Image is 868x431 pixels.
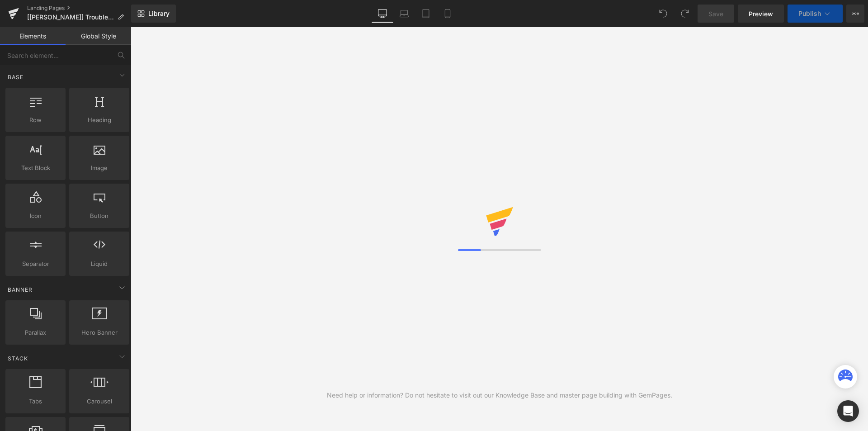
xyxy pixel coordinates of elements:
span: Button [72,211,127,221]
span: Base [7,73,24,81]
a: Landing Pages [27,5,131,12]
div: Open Intercom Messenger [837,400,859,422]
span: Library [148,9,170,18]
span: Preview [749,9,773,19]
button: Undo [654,5,672,23]
span: [[PERSON_NAME]] Troubleshoot Your FusionDock Max 2 [27,14,114,21]
div: Need help or information? Do not hesitate to visit out our Knowledge Base and master page buildin... [327,390,672,400]
a: Mobile [437,5,458,23]
a: New Library [131,5,176,23]
span: Publish [798,10,821,17]
a: Desktop [372,5,393,23]
span: Banner [7,285,33,294]
a: Tablet [415,5,437,23]
button: More [846,5,864,23]
a: Global Style [66,27,131,45]
span: Stack [7,354,29,363]
button: Publish [788,5,843,23]
span: Icon [8,211,63,221]
span: Row [8,115,63,125]
span: Separator [8,259,63,269]
button: Redo [676,5,694,23]
a: Laptop [393,5,415,23]
span: Hero Banner [72,328,127,337]
span: Text Block [8,163,63,173]
span: Image [72,163,127,173]
a: Preview [738,5,784,23]
span: Heading [72,115,127,125]
span: Tabs [8,397,63,406]
span: Liquid [72,259,127,269]
span: Carousel [72,397,127,406]
span: Parallax [8,328,63,337]
span: Save [708,9,723,19]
